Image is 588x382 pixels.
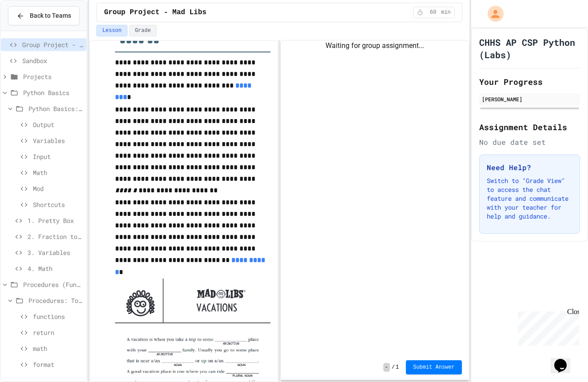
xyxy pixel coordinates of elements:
span: min [441,9,451,16]
span: Sandbox [22,56,83,65]
span: Mod [33,184,83,193]
span: math [33,344,83,353]
span: Submit Answer [413,364,455,371]
span: Procedures (Functions) [23,280,83,289]
div: No due date set [479,137,580,147]
span: Group Project - Mad Libs [22,40,83,49]
span: Back to Teams [30,11,71,20]
span: 60 [426,9,440,16]
span: Procedures: To Reviews [28,296,83,305]
span: 1. Pretty Box [28,216,83,225]
span: Math [33,168,83,177]
div: Chat with us now!Close [4,4,61,56]
span: functions [33,312,83,321]
span: 2. Fraction to Decimal [28,232,83,241]
button: Submit Answer [406,360,462,374]
div: My Account [478,4,506,24]
span: return [33,328,83,337]
span: Group Project - Mad Libs [104,7,206,18]
span: Projects [23,72,83,81]
span: Python Basics: To Reviews [28,104,83,113]
span: - [383,363,390,372]
div: [PERSON_NAME] [482,95,577,103]
h3: Need Help? [487,162,572,173]
h1: CHHS AP CSP Python (Labs) [479,36,580,61]
span: Python Basics [23,88,83,97]
button: Lesson [96,25,127,36]
span: 1 [396,364,399,371]
span: 4. Math [28,264,83,273]
h2: Your Progress [479,76,580,88]
span: Output [33,120,83,129]
iframe: chat widget [514,308,579,346]
button: Back to Teams [8,6,79,25]
span: format [33,360,83,369]
span: Input [33,152,83,161]
p: Switch to "Grade View" to access the chat feature and communicate with your teacher for help and ... [487,176,572,221]
button: Grade [129,25,157,36]
span: Variables [33,136,83,145]
span: / [392,364,395,371]
iframe: chat widget [551,346,579,373]
div: Waiting for group assignment... [281,40,469,51]
span: Shortcuts [33,200,83,209]
h2: Assignment Details [479,121,580,133]
span: 3. Variables [28,248,83,257]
